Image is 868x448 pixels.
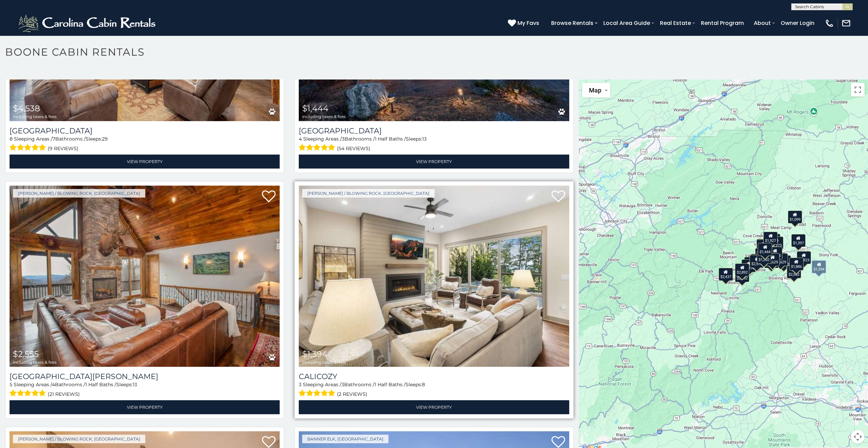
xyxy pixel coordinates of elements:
img: White-1-2.png [17,13,159,33]
span: 3 [341,381,344,388]
span: including taxes & fees [302,360,346,364]
span: (2 reviews) [337,390,367,399]
div: $2,653 [755,248,769,261]
a: Add to favorites [551,190,565,204]
span: 29 [102,136,108,142]
div: $2,570 [750,255,764,268]
div: $2,562 [787,265,801,278]
div: $4,538 [777,255,791,268]
span: $1,444 [302,103,328,113]
img: Calicozy [299,186,569,367]
div: $1,202 [757,251,771,264]
a: Owner Login [777,17,818,29]
span: 13 [133,381,137,388]
a: Add to favorites [262,190,276,204]
span: 7 [53,136,55,142]
h3: Willow Valley View [299,126,569,135]
span: $4,538 [13,103,40,113]
img: mail-regular-white.png [841,18,851,28]
a: Mountain Laurel Lodge $2,555 including taxes & fees [10,186,280,367]
a: [PERSON_NAME] / Blowing Rock, [GEOGRAPHIC_DATA] [13,435,145,443]
a: [PERSON_NAME] / Blowing Rock, [GEOGRAPHIC_DATA] [302,189,435,198]
a: About [750,17,774,29]
span: including taxes & fees [302,114,346,119]
img: Mountain Laurel Lodge [10,186,280,367]
span: (54 reviews) [337,144,370,153]
div: $2,437 [719,268,733,281]
div: $1,927 [763,231,778,244]
div: Sleeping Areas / Bathrooms / Sleeps: [10,135,280,153]
a: View Property [10,155,280,169]
div: Sleeping Areas / Bathrooms / Sleeps: [299,135,569,153]
a: My Favs [508,19,541,28]
a: Real Estate [657,17,694,29]
span: 3 [299,381,301,388]
span: 5 [10,381,12,388]
a: Calicozy [299,372,569,381]
span: $1,394 [302,349,327,359]
div: $2,629 [774,253,788,266]
a: [GEOGRAPHIC_DATA] [10,126,280,135]
div: $1,444 [758,243,772,256]
span: (9 reviews) [48,144,78,153]
div: $1,364 [768,247,782,260]
div: $2,892 [735,269,749,282]
span: including taxes & fees [13,360,57,364]
span: 8 [422,381,425,388]
a: [GEOGRAPHIC_DATA][PERSON_NAME] [10,372,280,381]
span: including taxes & fees [13,114,57,119]
div: $1,886 [789,258,803,271]
span: 1 Half Baths / [374,381,406,388]
div: $2,892 [735,263,749,276]
span: 3 [342,136,344,142]
a: Rental Program [697,17,747,29]
span: (21 reviews) [48,390,80,399]
span: 1 Half Baths / [85,381,116,388]
h3: Renaissance Lodge [10,126,280,135]
a: [PERSON_NAME] / Blowing Rock, [GEOGRAPHIC_DATA] [13,189,145,198]
a: View Property [299,400,569,414]
img: phone-regular-white.png [825,18,834,28]
div: $2,488 [756,240,771,252]
div: $3,629 [765,253,780,266]
span: 1 Half Baths / [375,136,406,142]
a: Banner Elk, [GEOGRAPHIC_DATA] [302,435,388,443]
div: $4,923 [797,251,811,264]
h3: Mountain Laurel Lodge [10,372,280,381]
span: 4 [52,381,55,388]
div: $2,094 [764,255,778,268]
button: Change map style [582,83,610,98]
span: 4 [299,136,302,142]
div: $1,099 [788,211,802,223]
a: View Property [10,400,280,414]
a: Calicozy $1,394 including taxes & fees [299,186,569,367]
a: View Property [299,155,569,169]
span: My Favs [517,19,539,27]
div: Sleeping Areas / Bathrooms / Sleeps: [10,381,280,399]
div: $1,397 [791,234,806,247]
div: $2,014 [741,259,756,272]
div: Sleeping Areas / Bathrooms / Sleeps: [299,381,569,399]
span: 13 [422,136,427,142]
span: 8 [10,136,13,142]
div: $1,394 [811,260,826,273]
a: Local Area Guide [600,17,653,29]
span: $2,555 [13,349,39,359]
button: Map camera controls [851,430,865,444]
span: Map [589,87,601,94]
a: Browse Rentals [548,17,597,29]
a: [GEOGRAPHIC_DATA] [299,126,569,135]
button: Toggle fullscreen view [851,83,865,97]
